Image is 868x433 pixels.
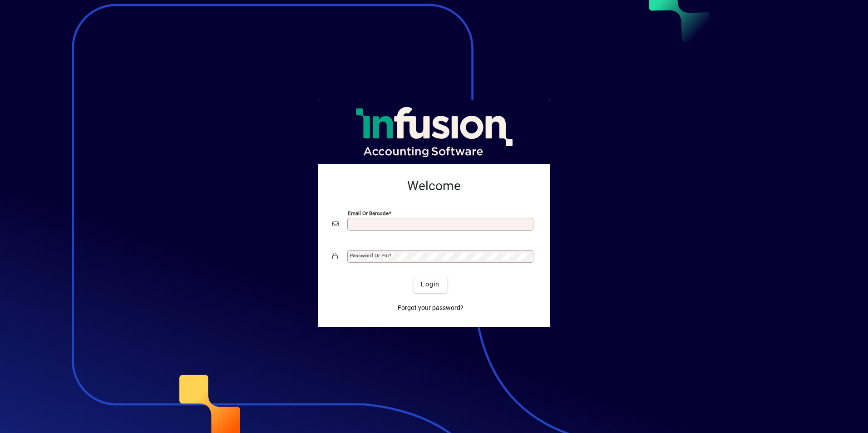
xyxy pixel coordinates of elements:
a: Forgot your password? [394,300,467,316]
mat-label: Password or Pin [350,252,389,259]
h2: Welcome [332,178,536,194]
span: Forgot your password? [398,303,464,313]
span: Login [421,280,439,289]
button: Login [414,276,447,293]
mat-label: Email or Barcode [348,210,389,216]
